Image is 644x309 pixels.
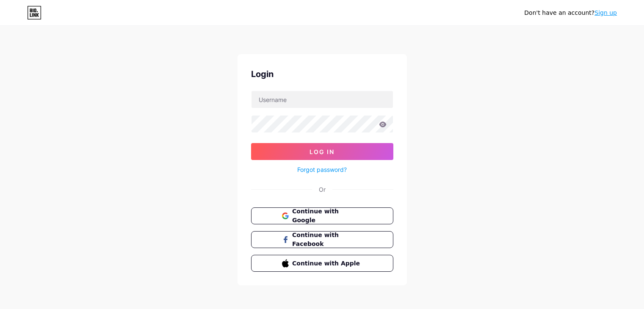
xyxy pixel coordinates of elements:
[252,91,393,108] input: Username
[594,9,617,16] a: Sign up
[297,165,347,174] a: Forgot password?
[292,231,362,248] span: Continue with Facebook
[319,185,326,194] div: Or
[251,255,393,272] button: Continue with Apple
[292,207,362,225] span: Continue with Google
[251,231,393,248] button: Continue with Facebook
[251,68,393,80] div: Login
[310,148,334,155] span: Log In
[524,8,617,17] div: Don't have an account?
[292,259,362,268] span: Continue with Apple
[251,143,393,160] button: Log In
[251,207,393,224] button: Continue with Google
